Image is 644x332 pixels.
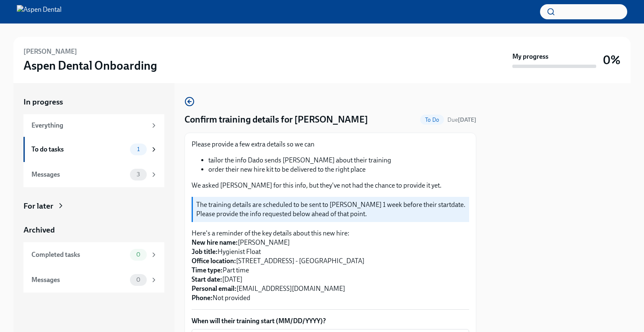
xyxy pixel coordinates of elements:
strong: New hire name: [192,238,238,246]
li: tailor the info Dado sends [PERSON_NAME] about their training [208,156,469,165]
div: To do tasks [31,145,127,154]
a: Messages3 [23,162,164,187]
div: Completed tasks [31,250,127,259]
strong: Personal email: [192,285,236,293]
h3: Aspen Dental Onboarding [23,58,157,73]
span: 0 [131,251,145,258]
a: Everything [23,114,164,137]
strong: Phone: [192,294,213,302]
li: order their new hire kit to be delivered to the right place [208,165,469,174]
strong: Office location: [192,257,236,265]
img: Aspen Dental [17,5,62,18]
div: Messages [31,170,127,179]
a: Archived [23,225,164,235]
div: Messages [31,275,127,285]
a: For later [23,201,164,212]
p: Please provide a few extra details so we can [192,140,469,149]
a: Completed tasks0 [23,242,164,267]
div: For later [23,201,53,212]
p: We asked [PERSON_NAME] for this info, but they've not had the chance to provide it yet. [192,181,469,190]
strong: Time type: [192,266,223,274]
a: To do tasks1 [23,137,164,162]
strong: Job title: [192,248,218,256]
span: October 11th, 2025 10:00 [447,116,476,124]
div: Everything [31,121,147,130]
strong: [DATE] [458,116,476,123]
span: 1 [132,146,145,152]
span: 0 [131,277,145,283]
h4: Confirm training details for [PERSON_NAME] [184,113,368,126]
span: Due [447,116,476,123]
strong: My progress [512,52,548,61]
label: When will their training start (MM/DD/YYYY)? [192,316,469,326]
h6: [PERSON_NAME] [23,47,77,56]
a: In progress [23,97,164,107]
a: Messages0 [23,267,164,293]
span: To Do [420,117,444,123]
strong: Start date: [192,275,222,283]
p: Here's a reminder of the key details about this new hire: [PERSON_NAME] Hygienist Float [STREET_A... [192,229,469,303]
p: The training details are scheduled to be sent to [PERSON_NAME] 1 week before their startdate. Ple... [196,200,466,219]
span: 3 [132,171,145,178]
h3: 0% [603,52,621,68]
